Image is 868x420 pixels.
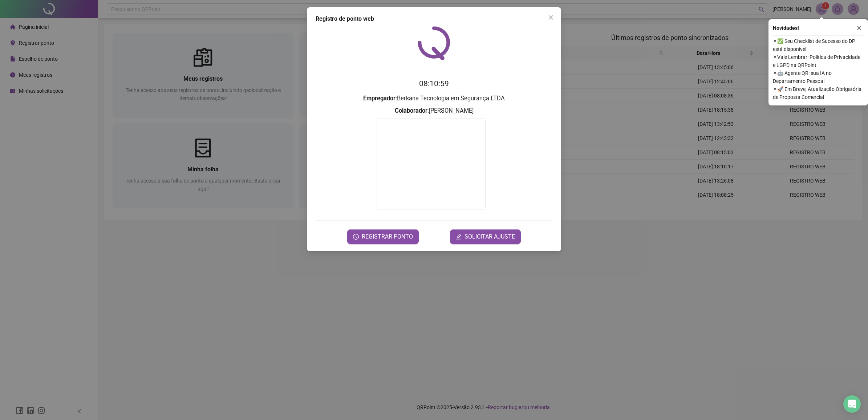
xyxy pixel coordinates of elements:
span: close [857,25,862,31]
div: Open Intercom Messenger [843,395,861,413]
strong: Empregador [363,95,396,102]
img: QRPoint [418,26,450,60]
span: ⚬ 🤖 Agente QR: sua IA no Departamento Pessoal [773,69,864,85]
span: REGISTRAR PONTO [362,232,413,241]
time: 08:10:59 [419,79,449,88]
span: clock-circle [353,234,359,240]
div: Registro de ponto web [316,15,552,23]
button: Close [545,12,557,23]
button: editSOLICITAR AJUSTE [450,229,521,244]
strong: Colaborador [395,107,427,114]
h3: : [PERSON_NAME] [316,106,552,116]
h3: : Berkana Tecnologia em Segurança LTDA [316,94,552,103]
span: SOLICITAR AJUSTE [465,232,515,241]
span: ⚬ Vale Lembrar: Política de Privacidade e LGPD na QRPoint [773,53,864,69]
span: ⚬ ✅ Seu Checklist de Sucesso do DP está disponível [773,37,864,53]
span: ⚬ 🚀 Em Breve, Atualização Obrigatória de Proposta Comercial [773,85,864,101]
span: Novidades ! [773,24,799,32]
span: edit [456,234,462,240]
button: REGISTRAR PONTO [347,229,419,244]
span: close [548,15,554,20]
